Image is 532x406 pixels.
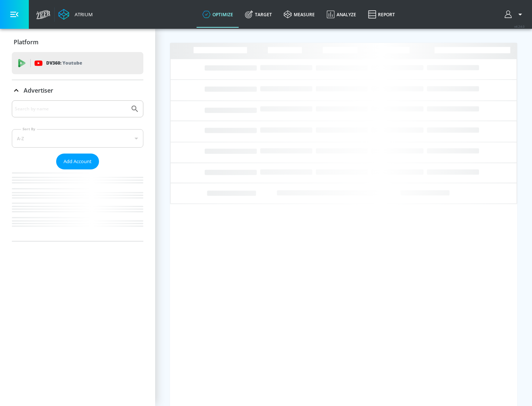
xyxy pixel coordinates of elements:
[239,1,278,28] a: Target
[12,32,143,52] div: Platform
[12,100,143,241] div: Advertiser
[12,52,143,74] div: DV360: Youtube
[12,129,143,148] div: A-Z
[197,1,239,28] a: optimize
[21,127,37,131] label: Sort By
[362,1,401,28] a: Report
[514,24,525,28] span: v 4.24.0
[24,86,53,94] p: Advertiser
[15,104,127,114] input: Search by name
[58,9,93,20] a: Atrium
[278,1,321,28] a: measure
[56,154,99,169] button: Add Account
[321,1,362,28] a: Analyze
[12,80,143,101] div: Advertiser
[62,59,82,67] p: Youtube
[64,157,92,166] span: Add Account
[46,59,82,67] p: DV360:
[12,169,143,241] nav: list of Advertiser
[14,38,38,46] p: Platform
[72,11,93,18] div: Atrium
